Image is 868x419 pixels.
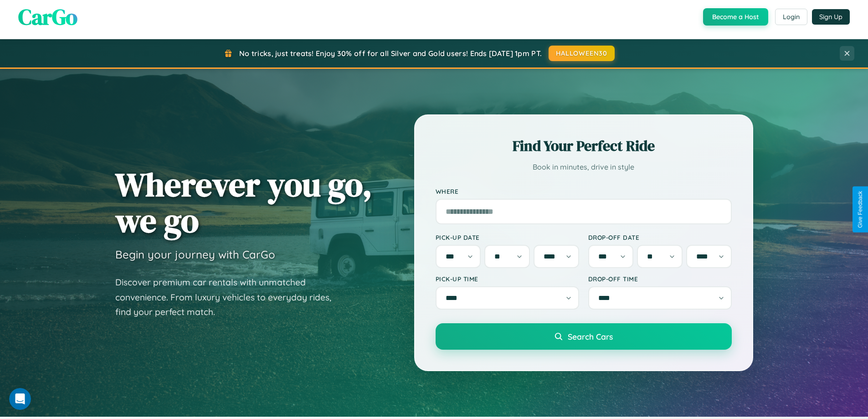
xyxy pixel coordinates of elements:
label: Pick-up Date [436,233,579,241]
h3: Begin your journey with CarGo [115,248,275,261]
label: Drop-off Time [588,275,732,283]
button: Sign Up [812,9,850,25]
button: Login [775,9,807,25]
label: Where [436,187,732,195]
span: Search Cars [568,331,613,341]
button: Search Cars [436,323,732,350]
div: Give Feedback [857,191,863,228]
h1: Wherever you go, we go [115,166,372,238]
h2: Find Your Perfect Ride [436,136,732,156]
button: HALLOWEEN30 [549,46,615,61]
label: Drop-off Date [588,233,732,241]
p: Book in minutes, drive in style [436,160,732,174]
iframe: Intercom live chat [9,388,31,410]
span: CarGo [18,2,77,32]
button: Become a Host [703,8,768,26]
p: Discover premium car rentals with unmatched convenience. From luxury vehicles to everyday rides, ... [115,275,343,320]
span: No tricks, just treats! Enjoy 30% off for all Silver and Gold users! Ends [DATE] 1pm PT. [239,49,542,58]
label: Pick-up Time [436,275,579,283]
